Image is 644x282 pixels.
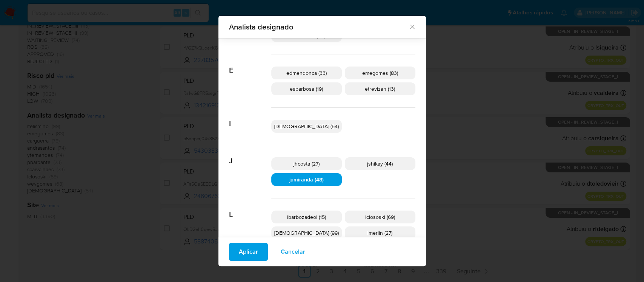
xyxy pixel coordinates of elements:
[271,226,342,239] div: [DEMOGRAPHIC_DATA] (99)
[229,108,271,128] span: I
[229,23,409,31] span: Analista designado
[345,82,415,95] div: etrevizan (13)
[362,69,398,77] span: emegomes (83)
[271,157,342,170] div: jhcosta (27)
[409,23,415,30] button: Fechar
[281,243,305,260] span: Cancelar
[345,157,415,170] div: jshikay (44)
[271,82,342,95] div: esbarbosa (19)
[367,229,392,237] span: lmerlin (27)
[229,145,271,166] span: J
[287,213,326,221] span: lbarbozadeol (15)
[239,243,258,260] span: Aplicar
[274,122,339,130] span: [DEMOGRAPHIC_DATA] (54)
[271,173,342,186] div: jumiranda (48)
[294,160,320,167] span: jhcosta (27)
[271,211,342,223] div: lbarbozadeol (15)
[365,213,395,221] span: lclososki (69)
[271,120,342,133] div: [DEMOGRAPHIC_DATA] (54)
[271,243,315,261] button: Cancelar
[290,85,323,93] span: esbarbosa (19)
[345,67,415,79] div: emegomes (83)
[274,229,339,237] span: [DEMOGRAPHIC_DATA] (99)
[229,198,271,219] span: L
[367,160,393,167] span: jshikay (44)
[271,67,342,79] div: edmendonca (33)
[229,54,271,75] span: E
[345,226,415,239] div: lmerlin (27)
[345,211,415,223] div: lclososki (69)
[365,85,395,93] span: etrevizan (13)
[286,69,327,77] span: edmendonca (33)
[229,243,268,261] button: Aplicar
[289,176,324,183] span: jumiranda (48)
